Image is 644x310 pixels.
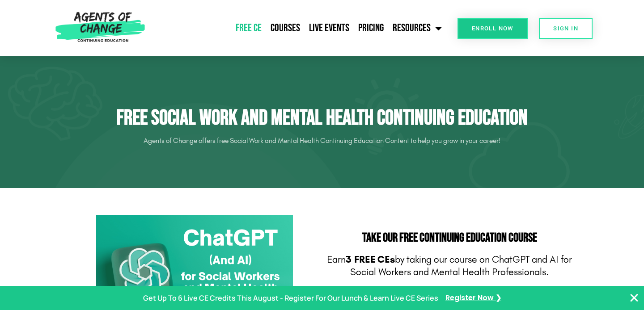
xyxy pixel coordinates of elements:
[458,18,528,39] a: Enroll Now
[354,17,388,39] a: Pricing
[231,17,266,39] a: Free CE
[72,134,572,148] p: Agents of Change offers free Social Work and Mental Health Continuing Education Content to help y...
[149,17,447,39] nav: Menu
[305,17,354,39] a: Live Events
[472,25,513,31] span: Enroll Now
[553,25,578,31] span: SIGN IN
[326,253,572,279] p: Earn by taking our course on ChatGPT and AI for Social Workers and Mental Health Professionals.
[266,17,305,39] a: Courses
[326,232,572,244] h2: Take Our FREE Continuing Education Course
[72,105,572,131] h1: Free Social Work and Mental Health Continuing Education
[539,18,593,39] a: SIGN IN
[388,17,446,39] a: Resources
[143,292,438,305] p: Get Up To 6 Live CE Credits This August - Register For Our Lunch & Learn Live CE Series
[346,254,395,265] b: 3 FREE CEs
[445,292,501,305] a: Register Now ❯
[629,293,640,303] button: Close Banner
